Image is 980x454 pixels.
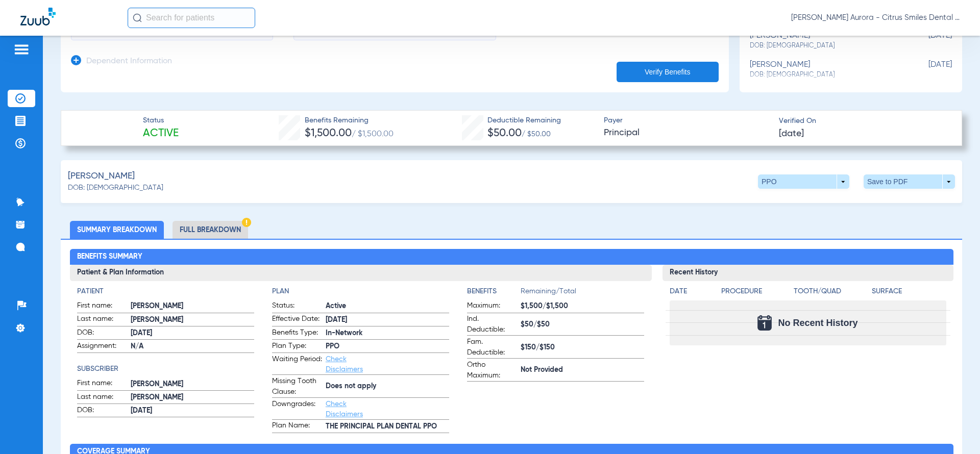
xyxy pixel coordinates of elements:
[779,116,945,127] span: Verified On
[77,327,127,340] span: DOB:
[77,392,127,404] span: Last name:
[272,286,449,297] h4: Plan
[77,300,127,313] span: First name:
[750,70,901,80] span: DOB: [DEMOGRAPHIC_DATA]
[70,265,652,281] h3: Patient & Plan Information
[305,115,394,126] span: Benefits Remaining
[521,301,644,312] span: $1,500/$1,500
[133,13,142,22] img: Search Icon
[128,8,255,28] input: Search for patients
[13,43,30,56] img: hamburger-icon
[131,341,254,352] span: N/A
[901,31,952,50] span: [DATE]
[521,286,644,300] span: Remaining/Total
[143,127,179,141] span: Active
[604,127,770,139] span: Principal
[272,354,322,374] span: Waiting Period:
[326,301,449,312] span: Active
[901,60,952,79] span: [DATE]
[522,131,551,138] span: / $50.00
[77,314,127,326] span: Last name:
[794,286,868,300] app-breakdown-title: Tooth/Quad
[521,319,644,330] span: $50/$50
[604,115,770,126] span: Payer
[272,341,322,353] span: Plan Type:
[326,400,363,418] a: Check Disclaimers
[467,314,517,335] span: Ind. Deductible:
[778,318,857,328] span: No Recent History
[872,286,946,300] app-breakdown-title: Surface
[721,286,791,300] app-breakdown-title: Procedure
[131,392,254,403] span: [PERSON_NAME]
[326,421,449,432] span: THE PRINCIPAL PLAN DENTAL PPO
[617,62,719,82] button: Verify Benefits
[326,356,363,373] a: Check Disclaimers
[68,183,163,193] span: DOB: [DEMOGRAPHIC_DATA]
[326,341,449,352] span: PPO
[77,286,254,297] h4: Patient
[872,286,946,297] h4: Surface
[86,57,172,67] h3: Dependent Information
[77,341,127,353] span: Assignment:
[467,360,517,381] span: Ortho Maximum:
[467,300,517,313] span: Maximum:
[757,315,772,331] img: Calendar
[326,315,449,325] span: [DATE]
[131,328,254,339] span: [DATE]
[791,13,960,23] span: [PERSON_NAME] Aurora - Citrus Smiles Dental Studio
[467,286,521,297] h4: Benefits
[272,376,322,397] span: Missing Tooth Clause:
[467,286,521,300] app-breakdown-title: Benefits
[864,174,955,189] button: Save to PDF
[326,328,449,339] span: In-Network
[670,286,713,300] app-breakdown-title: Date
[750,31,901,50] div: [PERSON_NAME]
[272,399,322,419] span: Downgrades:
[242,218,251,227] img: Hazard
[663,265,953,281] h3: Recent History
[779,128,804,140] span: [DATE]
[131,315,254,325] span: [PERSON_NAME]
[131,379,254,390] span: [PERSON_NAME]
[794,286,868,297] h4: Tooth/Quad
[487,128,522,139] span: $50.00
[68,170,135,183] span: [PERSON_NAME]
[758,174,849,189] button: PPO
[131,406,254,416] span: [DATE]
[467,337,517,358] span: Fam. Deductible:
[272,420,322,433] span: Plan Name:
[326,381,449,392] span: Does not apply
[487,115,561,126] span: Deductible Remaining
[77,378,127,390] span: First name:
[70,221,164,239] li: Summary Breakdown
[750,41,901,51] span: DOB: [DEMOGRAPHIC_DATA]
[521,342,644,353] span: $150/$150
[131,301,254,312] span: [PERSON_NAME]
[70,249,953,265] h2: Benefits Summary
[272,300,322,313] span: Status:
[77,364,254,374] h4: Subscriber
[670,286,713,297] h4: Date
[750,60,901,79] div: [PERSON_NAME]
[20,8,56,26] img: Zuub Logo
[272,314,322,326] span: Effective Date:
[721,286,791,297] h4: Procedure
[143,115,179,126] span: Status
[173,221,248,239] li: Full Breakdown
[77,405,127,417] span: DOB:
[305,128,352,139] span: $1,500.00
[929,405,980,454] iframe: Chat Widget
[272,327,322,340] span: Benefits Type:
[352,130,394,138] span: / $1,500.00
[521,365,644,375] span: Not Provided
